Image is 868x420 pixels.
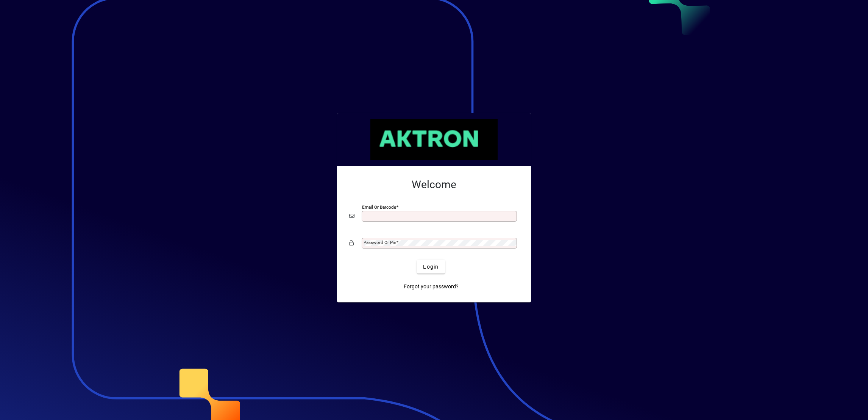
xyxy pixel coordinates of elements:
h2: Welcome [349,178,519,191]
mat-label: Email or Barcode [362,204,396,210]
button: Login [417,260,445,274]
mat-label: Password or Pin [364,240,396,245]
span: Forgot your password? [404,283,459,291]
span: Login [423,263,439,271]
a: Forgot your password? [401,280,462,293]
